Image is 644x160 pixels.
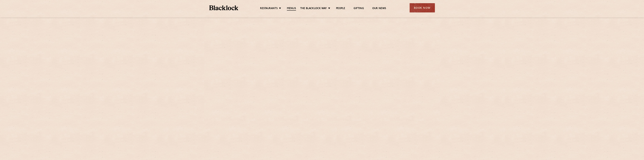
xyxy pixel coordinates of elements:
[287,7,296,11] a: Menus
[410,3,435,12] div: Book Now
[260,7,278,10] a: Restaurants
[300,7,327,10] a: The Blacklock Way
[336,7,345,10] a: People
[209,5,238,10] img: BL_Textured_Logo-footer-cropped.svg
[354,7,364,10] a: Gifting
[372,7,386,10] a: Our News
